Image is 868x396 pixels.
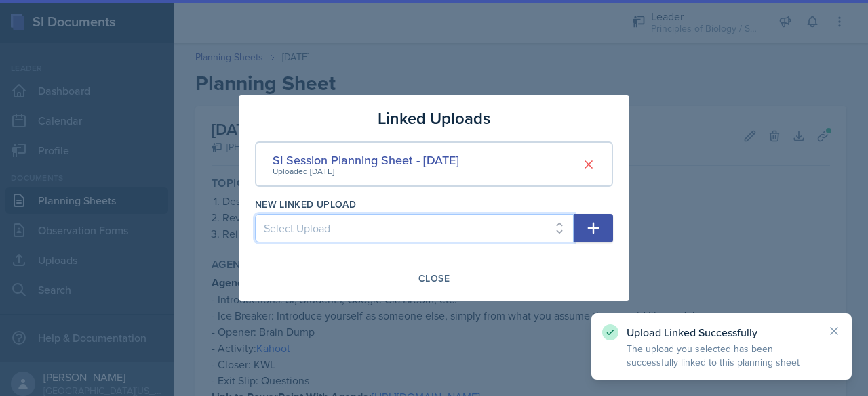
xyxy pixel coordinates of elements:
[627,326,816,339] p: Upload Linked Successfully
[273,165,459,177] div: Uploaded [DATE]
[255,198,356,211] label: New Linked Upload
[273,151,459,169] div: SI Session Planning Sheet - [DATE]
[378,106,490,131] h3: Linked Uploads
[418,273,450,284] div: Close
[627,342,816,369] p: The upload you selected has been successfully linked to this planning sheet
[410,267,458,290] button: Close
